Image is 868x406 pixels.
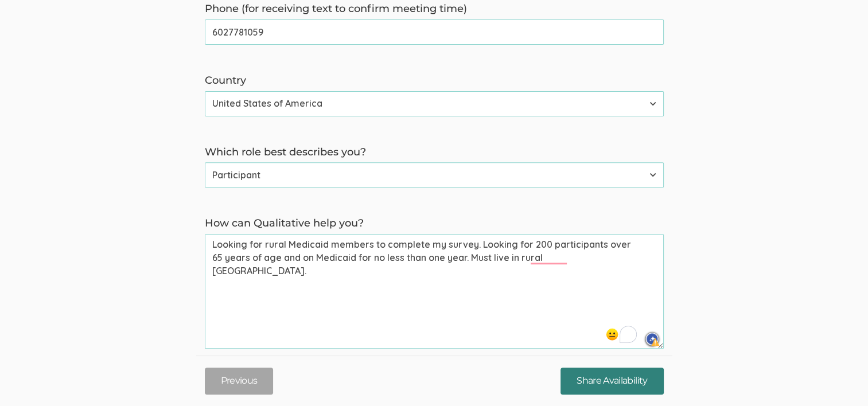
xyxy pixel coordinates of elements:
[205,368,274,395] button: Previous
[205,73,664,88] label: Country
[205,234,664,349] textarea: To enrich screen reader interactions, please activate Accessibility in Grammarly extension settings
[205,145,664,160] label: Which role best describes you?
[560,368,663,395] input: Share Availability
[205,2,664,17] label: Phone (for receiving text to confirm meeting time)
[205,216,664,231] label: How can Qualitative help you?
